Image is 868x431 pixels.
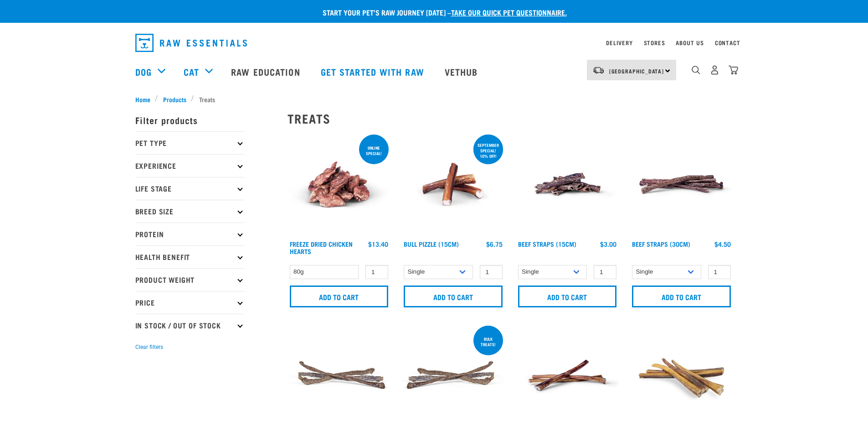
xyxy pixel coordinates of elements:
a: Freeze Dried Chicken Hearts [290,242,353,253]
input: 1 [594,265,616,279]
p: Price [135,291,245,314]
a: Raw Education [222,53,311,90]
img: Bull Pizzle [401,133,505,236]
input: 1 [480,265,503,279]
a: Delivery [606,41,632,44]
div: $3.00 [600,240,616,248]
img: home-icon@2x.png [729,65,738,75]
img: Raw Essentials Beef Straps 15cm 6 Pack [516,133,619,236]
img: user.png [710,65,719,75]
nav: dropdown navigation [128,30,740,56]
span: Products [163,94,186,104]
a: Bull Pizzle (15cm) [404,242,459,245]
img: Stack of 3 Venison Straps Treats for Pets [401,324,505,427]
input: Add to cart [404,286,503,307]
p: Protein [135,223,245,245]
p: Pet Type [135,131,245,154]
img: Venison Straps [288,324,391,427]
img: van-moving.png [592,66,605,74]
div: $6.75 [486,240,503,248]
a: Products [158,94,191,104]
p: Experience [135,154,245,177]
a: take our quick pet questionnaire. [451,10,567,14]
p: In Stock / Out Of Stock [135,314,245,337]
input: Add to cart [632,286,731,307]
input: Add to cart [290,286,389,307]
a: Beef Straps (15cm) [518,242,576,245]
input: 1 [708,265,731,279]
p: Product Weight [135,268,245,291]
img: home-icon-1@2x.png [692,66,700,74]
a: Stores [644,41,665,44]
span: [GEOGRAPHIC_DATA] [609,69,664,73]
img: Bull Pizzle 30cm for Dogs [630,324,733,427]
nav: breadcrumbs [135,94,733,104]
div: BULK TREATS! [473,332,503,351]
button: Clear filters [135,343,163,351]
input: Add to cart [518,286,617,307]
a: Vethub [436,53,489,90]
p: Filter products [135,109,245,131]
img: Raw Essentials Logo [135,34,247,52]
a: Dog [135,65,152,78]
img: FD Chicken Hearts [288,133,391,236]
div: ONLINE SPECIAL! [359,141,389,160]
input: 1 [365,265,388,279]
img: Raw Essentials Beef Straps 6 Pack [630,133,733,236]
a: Get started with Raw [312,53,436,90]
div: September special! 10% off! [473,138,503,163]
div: $4.50 [714,240,731,248]
p: Life Stage [135,177,245,200]
a: About Us [676,41,704,44]
span: Home [135,94,150,104]
p: Breed Size [135,200,245,223]
div: $13.40 [368,240,388,248]
h2: Treats [288,111,733,125]
a: Contact [715,41,740,44]
img: Raw Essentials Steer Pizzle 15cm [516,324,619,427]
a: Beef Straps (30cm) [632,242,690,245]
p: Health Benefit [135,245,245,268]
a: Home [135,94,155,104]
a: Cat [184,65,199,78]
